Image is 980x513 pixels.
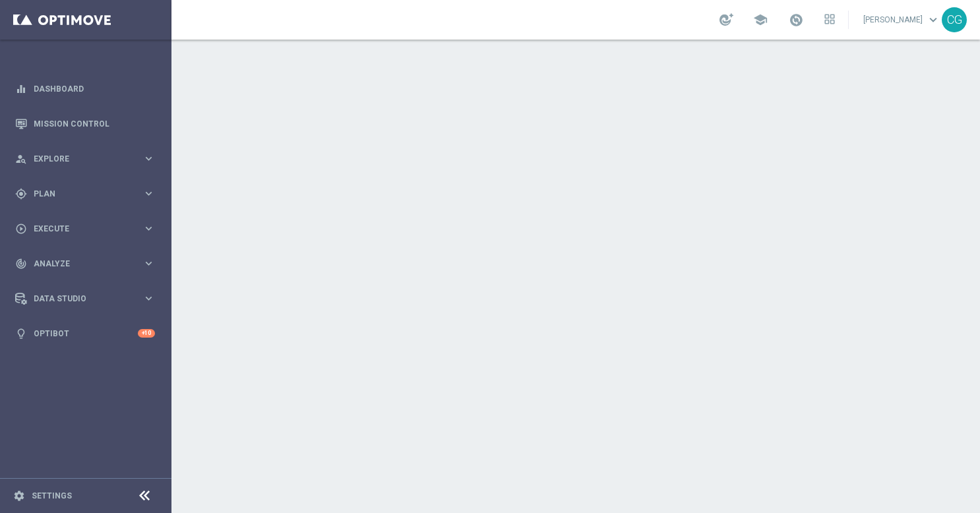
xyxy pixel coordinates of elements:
[15,106,155,141] div: Mission Control
[15,154,156,164] button: person_search Explore keyboard_arrow_right
[926,13,940,27] span: keyboard_arrow_down
[34,225,142,233] span: Execute
[15,293,142,305] div: Data Studio
[15,83,27,95] i: equalizer
[15,84,156,94] button: equalizer Dashboard
[15,188,142,200] div: Plan
[15,293,156,304] button: Data Studio keyboard_arrow_right
[15,71,155,106] div: Dashboard
[15,189,156,199] button: gps_fixed Plan keyboard_arrow_right
[32,492,72,500] a: Settings
[142,257,155,270] i: keyboard_arrow_right
[34,316,138,351] a: Optibot
[862,10,942,30] a: [PERSON_NAME]keyboard_arrow_down
[13,490,25,502] i: settings
[753,13,768,27] span: school
[15,153,27,165] i: person_search
[34,190,142,198] span: Plan
[15,258,156,269] button: track_changes Analyze keyboard_arrow_right
[34,155,142,163] span: Explore
[15,153,142,165] div: Explore
[34,71,155,106] a: Dashboard
[942,7,967,32] div: CG
[15,223,142,235] div: Execute
[34,295,142,303] span: Data Studio
[15,188,27,200] i: gps_fixed
[142,292,155,305] i: keyboard_arrow_right
[142,187,155,200] i: keyboard_arrow_right
[15,328,27,340] i: lightbulb
[15,223,27,235] i: play_circle_outline
[15,258,142,270] div: Analyze
[34,260,142,268] span: Analyze
[15,328,156,339] button: lightbulb Optibot +10
[15,119,156,129] button: Mission Control
[15,224,156,234] button: play_circle_outline Execute keyboard_arrow_right
[34,106,155,141] a: Mission Control
[15,316,155,351] div: Optibot
[142,222,155,235] i: keyboard_arrow_right
[138,329,155,338] div: +10
[15,258,27,270] i: track_changes
[142,152,155,165] i: keyboard_arrow_right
